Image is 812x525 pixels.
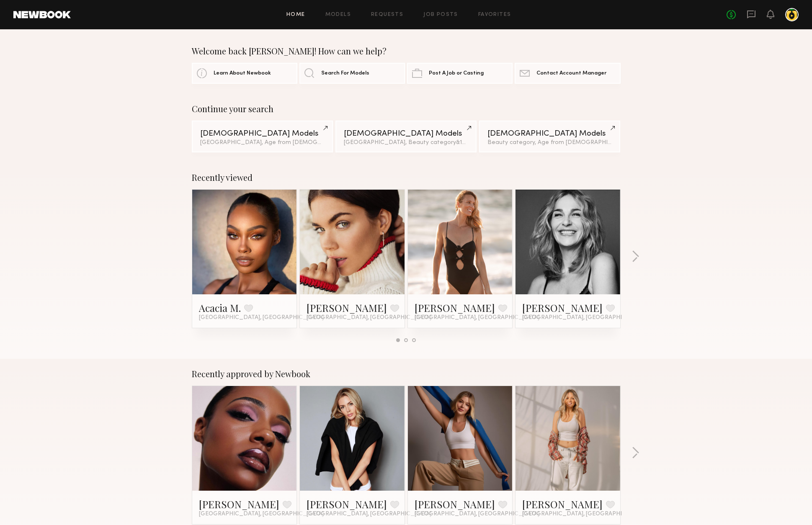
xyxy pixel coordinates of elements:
a: [PERSON_NAME] [522,301,603,314]
span: Learn About Newbook [214,71,271,76]
span: & 1 other filter [456,140,492,145]
a: [PERSON_NAME] [307,497,387,511]
div: Beauty category, Age from [DEMOGRAPHIC_DATA]. [487,140,612,146]
a: [PERSON_NAME] [415,497,495,511]
span: [GEOGRAPHIC_DATA], [GEOGRAPHIC_DATA] [415,511,539,517]
div: Recently viewed [192,172,621,183]
div: Continue your search [192,104,621,114]
a: [DEMOGRAPHIC_DATA] Models[GEOGRAPHIC_DATA], Age from [DEMOGRAPHIC_DATA]. [192,121,333,152]
a: [DEMOGRAPHIC_DATA] Models[GEOGRAPHIC_DATA], Beauty category&1other filter [335,121,477,152]
a: Models [325,12,351,18]
a: Requests [371,12,403,18]
span: [GEOGRAPHIC_DATA], [GEOGRAPHIC_DATA] [522,314,647,321]
a: [PERSON_NAME] [199,497,279,511]
span: [GEOGRAPHIC_DATA], [GEOGRAPHIC_DATA] [307,314,431,321]
a: [PERSON_NAME] [307,301,387,314]
a: Favorites [478,12,511,18]
div: Recently approved by Newbook [192,369,621,379]
div: Welcome back [PERSON_NAME]! How can we help? [192,46,621,56]
a: Home [286,12,305,18]
a: Contact Account Manager [515,63,620,84]
a: Search For Models [299,63,405,84]
span: Post A Job or Casting [429,71,484,76]
a: [PERSON_NAME] [522,497,603,511]
div: [GEOGRAPHIC_DATA], Age from [DEMOGRAPHIC_DATA]. [200,140,325,146]
a: Post A Job or Casting [407,63,513,84]
a: Learn About Newbook [192,63,297,84]
span: [GEOGRAPHIC_DATA], [GEOGRAPHIC_DATA] [307,511,431,517]
span: Contact Account Manager [536,71,606,76]
span: [GEOGRAPHIC_DATA], [GEOGRAPHIC_DATA] [199,314,324,321]
div: [DEMOGRAPHIC_DATA] Models [200,130,325,138]
span: [GEOGRAPHIC_DATA], [GEOGRAPHIC_DATA] [199,511,324,517]
div: [GEOGRAPHIC_DATA], Beauty category [344,140,468,146]
span: [GEOGRAPHIC_DATA], [GEOGRAPHIC_DATA] [522,511,647,517]
a: [PERSON_NAME] [415,301,495,314]
span: [GEOGRAPHIC_DATA], [GEOGRAPHIC_DATA] [415,314,539,321]
a: Job Posts [423,12,458,18]
a: Acacia M. [199,301,241,314]
div: [DEMOGRAPHIC_DATA] Models [344,130,468,138]
a: [DEMOGRAPHIC_DATA] ModelsBeauty category, Age from [DEMOGRAPHIC_DATA]. [479,121,620,152]
div: [DEMOGRAPHIC_DATA] Models [487,130,612,138]
span: Search For Models [321,71,369,76]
